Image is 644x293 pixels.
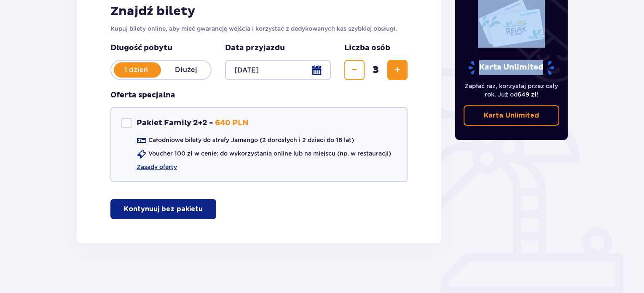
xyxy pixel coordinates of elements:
[464,105,560,126] a: Karta Unlimited
[124,204,203,214] p: Kontynuuj bez pakietu
[225,43,285,53] p: Data przyjazdu
[111,65,161,75] p: 1 dzień
[344,43,390,53] p: Liczba osób
[467,60,555,75] p: Karta Unlimited
[110,43,212,53] p: Długość pobytu
[387,60,408,80] button: Zwiększ
[464,82,560,99] p: Zapłać raz, korzystaj przez cały rok. Już od !
[110,199,216,219] button: Kontynuuj bez pakietu
[344,60,365,80] button: Zmniejsz
[518,91,537,98] span: 649 zł
[484,111,539,120] p: Karta Unlimited
[110,3,408,19] h2: Znajdź bilety
[110,90,175,100] h3: Oferta specjalna
[110,24,408,33] p: Kupuj bilety online, aby mieć gwarancję wejścia i korzystać z dedykowanych kas szybkiej obsługi.
[215,118,249,128] p: 640 PLN
[148,149,391,158] p: Voucher 100 zł w cenie: do wykorzystania online lub na miejscu (np. w restauracji)
[148,136,354,144] p: Całodniowe bilety do strefy Jamango (2 dorosłych i 2 dzieci do 16 lat)
[137,163,177,171] a: Zasady oferty
[366,64,386,76] span: 3
[137,118,213,128] p: Pakiet Family 2+2 -
[161,65,211,75] p: Dłużej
